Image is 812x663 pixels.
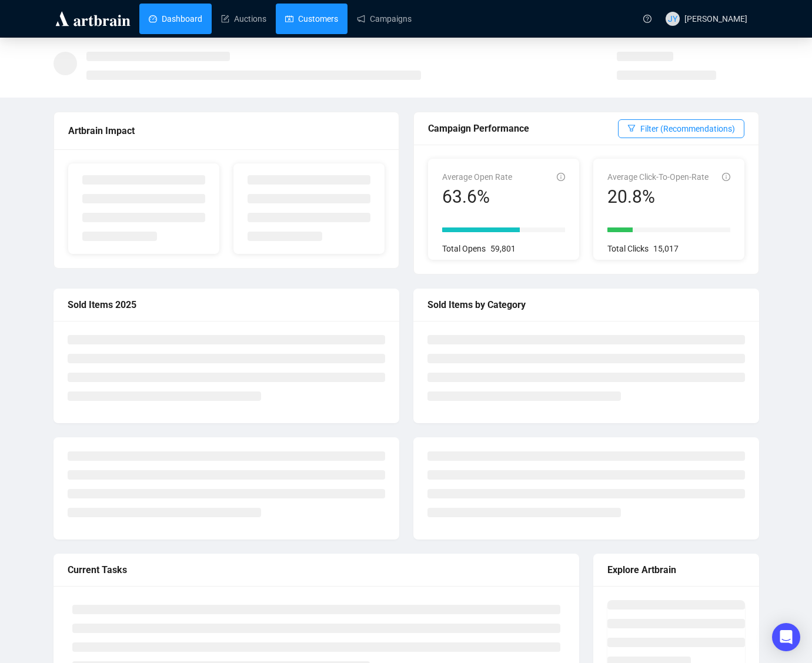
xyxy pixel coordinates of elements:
[442,186,512,208] div: 63.6%
[607,562,745,577] div: Explore Artbrain
[627,124,636,132] span: filter
[442,172,512,182] span: Average Open Rate
[357,4,412,34] a: Campaigns
[54,9,132,28] img: logo
[68,123,385,138] div: Artbrain Impact
[557,173,565,181] span: info-circle
[607,172,709,182] span: Average Click-To-Open-Rate
[607,244,649,253] span: Total Clicks
[607,186,709,208] div: 20.8%
[285,4,338,34] a: Customers
[149,4,202,34] a: Dashboard
[427,297,745,312] div: Sold Items by Category
[722,173,730,181] span: info-circle
[640,122,735,135] span: Filter (Recommendations)
[668,12,677,25] span: JY
[442,244,486,253] span: Total Opens
[68,297,385,312] div: Sold Items 2025
[68,562,565,577] div: Current Tasks
[428,121,618,136] div: Campaign Performance
[221,4,266,34] a: Auctions
[772,623,800,651] div: Open Intercom Messenger
[643,15,651,23] span: question-circle
[618,119,744,138] button: Filter (Recommendations)
[684,14,747,24] span: [PERSON_NAME]
[490,244,516,253] span: 59,801
[653,244,679,253] span: 15,017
